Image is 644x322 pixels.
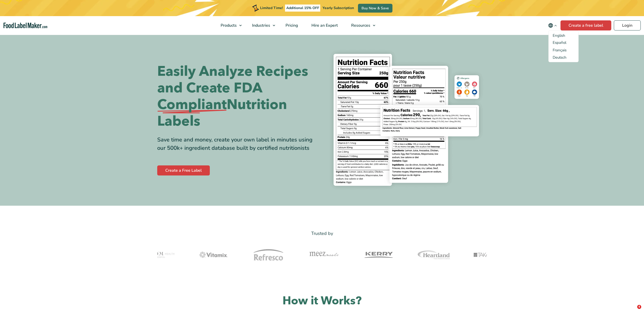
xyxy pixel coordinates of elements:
span: Industries [251,23,271,28]
span: Products [219,23,237,28]
a: Products [214,16,244,35]
span: Resources [350,23,371,28]
a: Industries [246,16,278,35]
span: Compliant [157,96,227,113]
a: Login [614,20,641,30]
a: Create a free label [560,20,611,30]
span: Yearly Subscription [323,6,354,10]
a: Resources [345,16,378,35]
div: Save time and money, create your own label in minutes using our 500k+ ingredient database built b... [157,136,318,152]
a: Language switcher : Spanish [553,40,566,45]
p: Trusted by [157,230,487,237]
span: Additional 15% OFF [285,5,320,12]
iframe: Intercom live chat [627,305,639,317]
span: Hire an Expert [310,23,338,28]
span: Pricing [284,23,299,28]
a: Create a Free Label [157,165,210,175]
aside: Language selected: English [553,33,574,60]
span: 4 [637,305,641,309]
span: English [553,33,565,38]
h1: Easily Analyze Recipes and Create FDA Nutrition Labels [157,63,318,130]
a: Language switcher : French [553,48,567,53]
a: Buy Now & Save [358,4,392,13]
span: Limited Time! [260,6,283,10]
a: Hire an Expert [305,16,343,35]
a: Pricing [279,16,304,35]
a: Language switcher : German [553,55,567,60]
h2: How it Works? [157,294,487,308]
a: Food Label Maker homepage [4,23,47,28]
button: Change language [545,20,560,30]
